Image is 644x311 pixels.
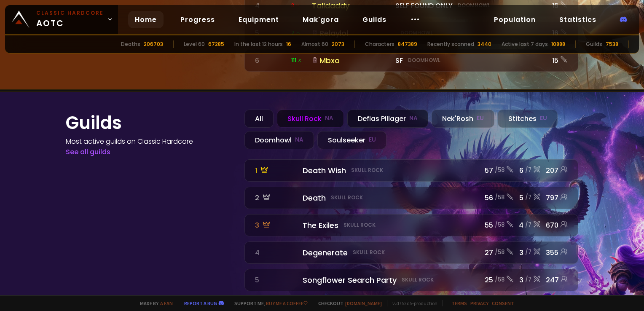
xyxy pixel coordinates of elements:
[317,131,386,149] div: Soulseeker
[255,0,286,11] div: 4
[36,9,104,29] span: AOTC
[66,136,234,147] h4: Most active guilds on Classic Hardcore
[295,136,303,144] small: NA
[606,40,618,48] div: 7538
[144,40,163,48] div: 206703
[232,11,286,28] a: Equipment
[135,300,173,306] span: Made by
[244,241,578,264] a: 4 DegenerateSkull Rock27 /583/7355
[586,40,602,48] div: Guilds
[395,0,541,11] div: SELF FOUND ONLY
[458,2,490,9] small: Doomhowl
[409,114,418,123] small: NA
[234,40,283,48] div: In the last 12 hours
[244,49,578,72] a: 6 111 MbxoSFDoomhowl15
[184,300,217,306] a: Report a bug
[244,159,578,182] a: 1 Death WishSkull Rock57 /586/7207
[332,40,344,48] div: 2073
[244,269,578,291] a: 5 Songflower Search PartySkull Rock25 /583/7247
[325,114,333,123] small: NA
[365,40,394,48] div: Characters
[291,2,300,9] span: 3
[277,110,344,128] div: Skull Rock
[369,136,376,144] small: EU
[244,214,578,236] a: 3 The ExilesSkull Rock55 /584/7670
[470,300,488,306] a: Privacy
[128,11,164,28] a: Home
[553,11,603,28] a: Statistics
[160,300,173,306] a: a fan
[266,300,308,306] a: Buy me a coffee
[546,55,568,66] div: 15
[395,55,541,66] div: SF
[477,114,484,123] small: EU
[286,40,291,48] div: 16
[244,187,578,209] a: 2 DeathSkull Rock56 /585/7797
[244,110,274,128] div: All
[427,40,474,48] div: Recently scanned
[66,110,234,136] h1: Guilds
[229,300,308,306] span: Support me,
[408,56,440,64] small: Doomhowl
[432,110,494,128] div: Nek'Rosh
[478,40,491,48] div: 3440
[296,11,346,28] a: Mak'gora
[36,9,104,17] small: Classic Hardcore
[540,114,547,123] small: EU
[5,5,118,34] a: Classic HardcoreAOTC
[301,40,328,48] div: Almost 60
[208,40,224,48] div: 67285
[312,55,390,66] div: Mbxo
[356,11,393,28] a: Guilds
[174,11,222,28] a: Progress
[451,300,467,306] a: Terms
[487,11,542,28] a: Population
[255,55,286,66] div: 6
[498,110,558,128] div: Stitches
[244,131,314,149] div: Doomhowl
[492,300,514,306] a: Consent
[184,40,205,48] div: Level 60
[551,40,565,48] div: 10888
[291,56,302,64] span: 111
[347,110,428,128] div: Defias Pillager
[546,0,568,11] div: 16
[66,147,110,157] a: See all guilds
[502,40,548,48] div: Active last 7 days
[121,40,140,48] div: Deaths
[387,300,437,306] span: v. d752d5 - production
[345,300,382,306] a: [DOMAIN_NAME]
[398,40,417,48] div: 847389
[313,300,382,306] span: Checkout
